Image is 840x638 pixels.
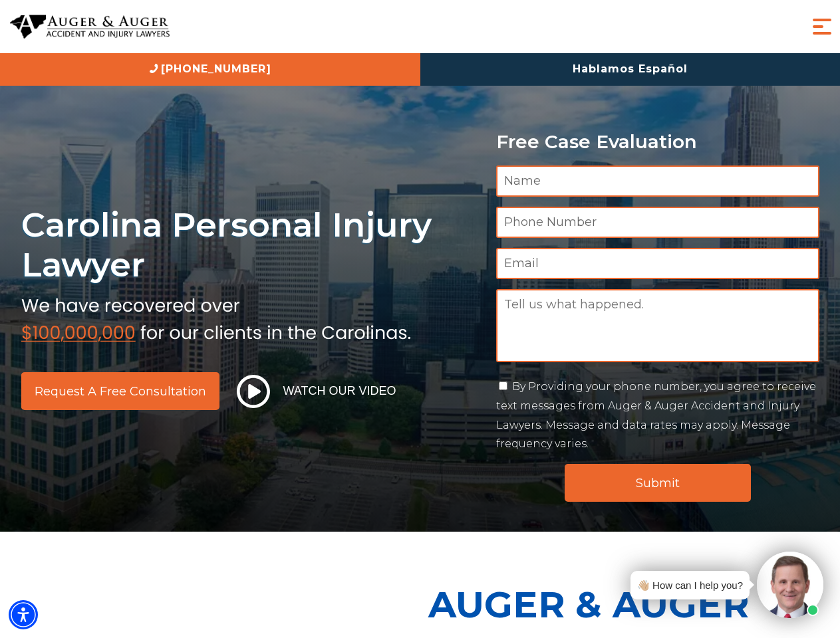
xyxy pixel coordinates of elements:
[21,292,411,342] img: sub text
[496,165,819,197] input: Name
[757,552,823,618] img: Intaker widget Avatar
[10,15,170,39] img: Auger & Auger Accident and Injury Lawyers Logo
[428,572,833,637] p: Auger & Auger
[496,248,819,279] input: Email
[565,464,751,502] input: Submit
[496,132,819,152] p: Free Case Evaluation
[809,13,835,40] button: Menu
[496,380,816,450] label: By Providing your phone number, you agree to receive text messages from Auger & Auger Accident an...
[35,385,206,397] span: Request a Free Consultation
[496,207,819,238] input: Phone Number
[21,372,219,410] a: Request a Free Consultation
[9,600,38,629] div: Accessibility Menu
[21,205,480,285] h1: Carolina Personal Injury Lawyer
[233,374,400,409] button: Watch Our Video
[637,576,743,594] div: 👋🏼 How can I help you?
